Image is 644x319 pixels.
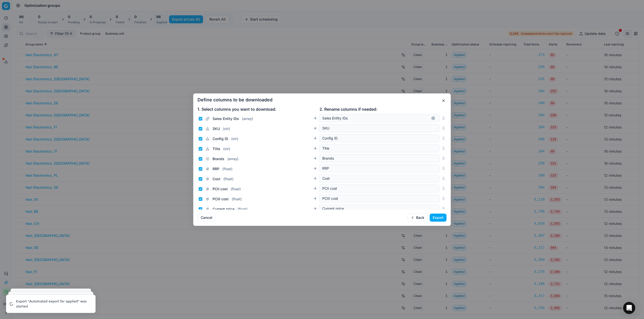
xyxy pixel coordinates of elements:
[222,166,232,171] span: ( float )
[213,197,229,202] span: PCIII cost
[213,156,224,161] span: Brands
[213,176,220,181] span: Cost
[407,214,428,222] button: Back
[231,186,241,192] span: ( float )
[223,146,230,151] span: ( str )
[319,106,441,112] div: 2. Rename columns if needed:
[197,106,319,112] div: 1. Select columns you want to download:
[213,126,220,131] span: SKU
[231,136,238,141] span: ( str )
[213,136,228,141] span: Config ID
[237,207,248,212] span: ( float )
[213,186,228,192] span: PCII cost
[213,116,239,121] span: Sales Entity IDs
[197,214,216,222] button: Cancel
[213,207,234,212] span: Current price
[242,116,253,121] span: ( array )
[223,176,233,181] span: ( float )
[227,156,238,161] span: ( array )
[232,197,242,202] span: ( float )
[223,126,230,131] span: ( str )
[213,146,220,151] span: Title
[213,166,219,171] span: RRP
[197,98,447,102] h2: Define columns to be downloaded
[430,214,447,222] button: Export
